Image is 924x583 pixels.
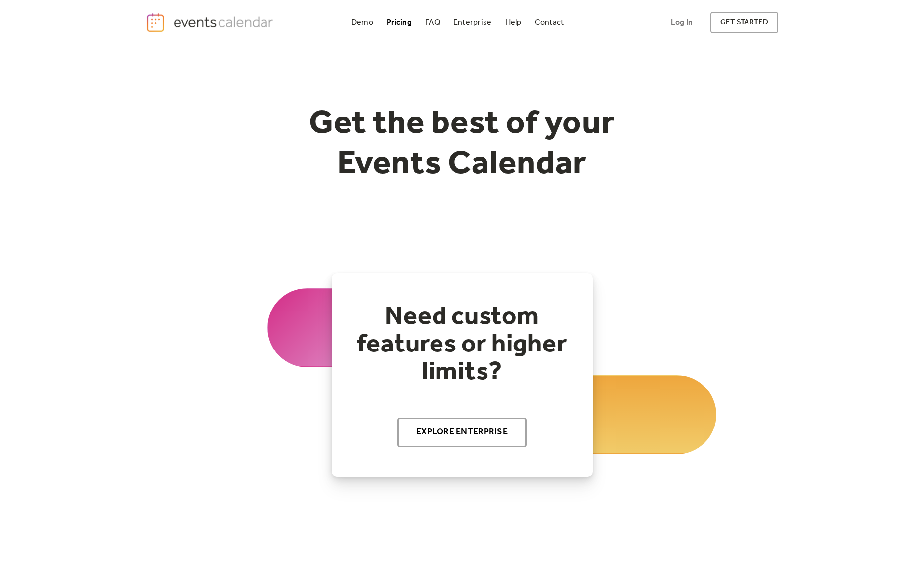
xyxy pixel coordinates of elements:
[352,20,373,25] div: Demo
[531,16,568,29] a: Contact
[505,20,522,25] div: Help
[272,104,652,185] h1: Get the best of your Events Calendar
[352,303,573,386] h2: Need custom features or higher limits?
[425,20,440,25] div: FAQ
[453,20,491,25] div: Enterprise
[348,16,377,29] a: Demo
[535,20,564,25] div: Contact
[383,16,416,29] a: Pricing
[710,12,778,33] a: get started
[387,20,412,25] div: Pricing
[397,418,527,447] a: Explore Enterprise
[449,16,495,29] a: Enterprise
[421,16,444,29] a: FAQ
[661,12,703,33] a: Log In
[501,16,526,29] a: Help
